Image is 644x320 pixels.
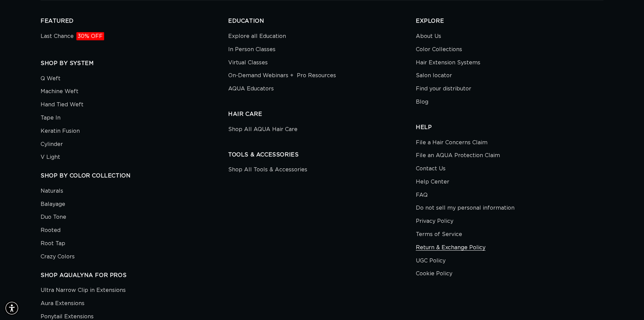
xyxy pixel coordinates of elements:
a: On-Demand Webinars + Pro Resources [228,69,336,82]
a: Tape In [41,111,61,125]
h2: FEATURED [41,18,228,25]
a: Shop All Tools & Accessories [228,165,307,176]
h2: SHOP AQUALYNA FOR PROS [41,272,228,279]
h2: TOOLS & ACCESSORIES [228,151,416,158]
a: V Light [41,151,60,164]
a: Root Tap [41,237,65,250]
a: Machine Weft [41,85,78,98]
a: Keratin Fusion [41,125,80,138]
a: Hand Tied Weft [41,98,84,111]
h2: EXPLORE [416,18,603,25]
a: Virtual Classes [228,56,268,69]
a: Color Collections [416,43,462,56]
div: Accessibility Menu [4,301,19,316]
a: Cylinder [41,138,63,151]
a: Privacy Policy [416,215,453,228]
a: Cookie Policy [416,267,452,280]
a: Rooted [41,224,61,237]
a: Terms of Service [416,228,462,241]
a: FAQ [416,189,428,202]
a: Duo Tone [41,211,66,224]
a: Do not sell my personal information [416,201,515,215]
a: File a Hair Concerns Claim [416,138,487,149]
a: Salon locator [416,69,452,82]
a: In Person Classes [228,43,276,56]
a: File an AQUA Protection Claim [416,149,500,162]
a: AQUA Educators [228,82,274,95]
a: Last Chance30% OFF [41,31,104,43]
a: Q Weft [41,74,61,85]
a: Balayage [41,198,65,211]
a: Shop All AQUA Hair Care [228,125,297,136]
a: Blog [416,95,428,109]
a: UGC Policy [416,254,446,268]
a: Contact Us [416,162,446,175]
span: 30% OFF [76,32,104,40]
h2: HAIR CARE [228,111,416,118]
a: Help Center [416,175,449,189]
iframe: Chat Widget [610,287,644,320]
a: About Us [416,31,441,43]
a: Naturals [41,186,63,198]
a: Explore all Education [228,31,286,43]
a: Ultra Narrow Clip in Extensions [41,285,126,297]
h2: HELP [416,124,603,131]
a: Return & Exchange Policy [416,241,485,254]
h2: SHOP BY SYSTEM [41,60,228,67]
h2: EDUCATION [228,18,416,25]
a: Find your distributor [416,82,471,95]
a: Crazy Colors [41,250,75,263]
a: Hair Extension Systems [416,56,480,69]
h2: SHOP BY COLOR COLLECTION [41,172,228,179]
a: Aura Extensions [41,297,85,310]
